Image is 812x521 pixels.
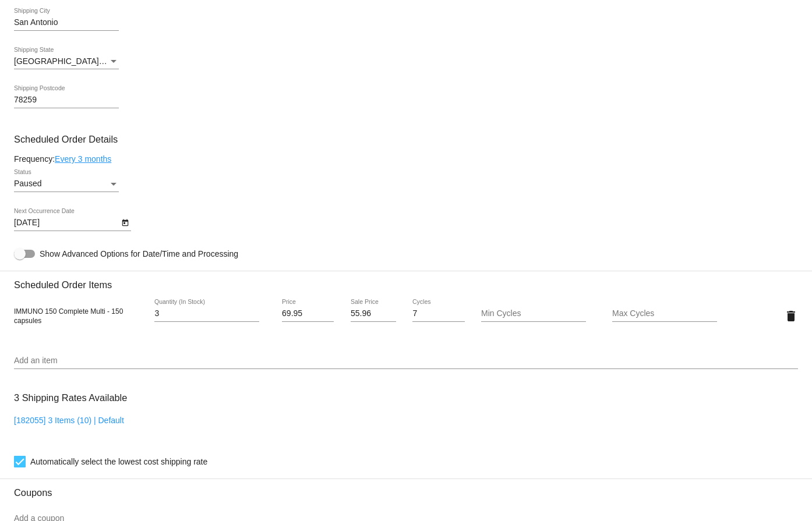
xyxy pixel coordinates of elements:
[14,416,124,425] a: [182055] 3 Items (10) | Default
[14,57,119,66] mat-select: Shipping State
[55,154,111,164] a: Every 3 months
[481,309,586,318] input: Min Cycles
[14,134,798,145] h3: Scheduled Order Details
[14,154,798,164] div: Frequency:
[14,356,798,366] input: Add an item
[282,309,334,318] input: Price
[30,455,207,469] span: Automatically select the lowest cost shipping rate
[154,309,259,318] input: Quantity (In Stock)
[14,18,119,27] input: Shipping City
[14,56,151,66] span: [GEOGRAPHIC_DATA] | [US_STATE]
[612,309,717,318] input: Max Cycles
[14,179,119,189] mat-select: Status
[14,179,41,188] span: Paused
[14,95,119,105] input: Shipping Postcode
[119,216,131,228] button: Open calendar
[14,218,119,228] input: Next Occurrence Date
[14,307,123,325] span: IMMUNO 150 Complete Multi - 150 capsules
[784,309,798,323] mat-icon: delete
[14,385,127,410] h3: 3 Shipping Rates Available
[14,479,798,498] h3: Coupons
[40,248,238,260] span: Show Advanced Options for Date/Time and Processing
[351,309,396,318] input: Sale Price
[14,271,798,290] h3: Scheduled Order Items
[412,309,464,318] input: Cycles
